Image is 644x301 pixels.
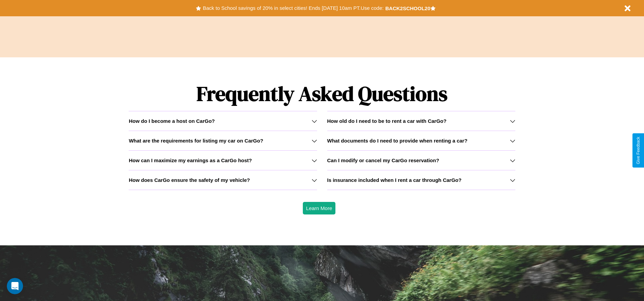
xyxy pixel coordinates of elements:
[201,3,385,13] button: Back to School savings of 20% in select cities! Ends [DATE] 10am PT.Use code:
[129,138,263,144] h3: What are the requirements for listing my car on CarGo?
[129,177,250,183] h3: How does CarGo ensure the safety of my vehicle?
[129,76,515,111] h1: Frequently Asked Questions
[327,157,439,163] h3: Can I modify or cancel my CarGo reservation?
[7,278,23,294] iframe: Intercom live chat
[129,157,252,163] h3: How can I maximize my earnings as a CarGo host?
[636,137,641,164] div: Give Feedback
[385,5,430,11] b: BACK2SCHOOL20
[327,138,467,144] h3: What documents do I need to provide when renting a car?
[303,202,336,214] button: Learn More
[129,118,215,124] h3: How do I become a host on CarGo?
[327,118,447,124] h3: How old do I need to be to rent a car with CarGo?
[327,177,462,183] h3: Is insurance included when I rent a car through CarGo?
